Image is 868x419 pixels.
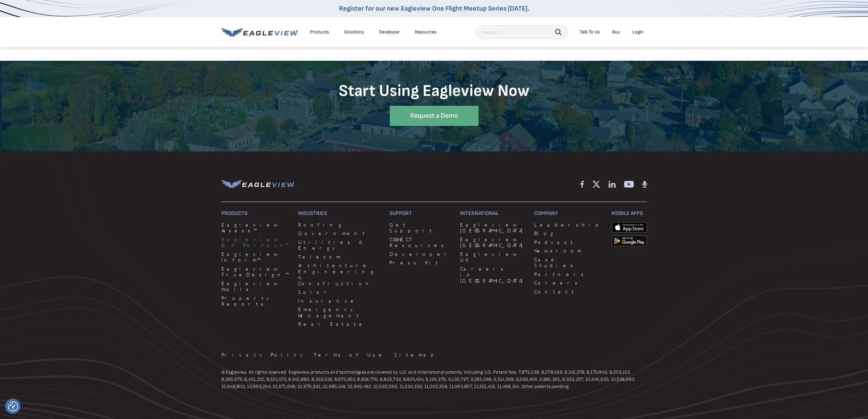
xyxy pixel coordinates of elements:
input: Search [475,25,568,39]
a: Government [298,230,381,236]
a: Real Estate [298,321,381,327]
a: Contact [534,289,603,295]
div: Talk To Us [580,29,600,35]
a: Developer [379,29,400,35]
a: Partners [534,271,603,277]
a: Newsroom [534,248,603,254]
img: Revisit consent button [8,401,18,411]
h3: Products [221,210,290,217]
img: apple-app-store.png [612,222,647,233]
a: Emergency Management [298,306,381,318]
h3: Support [389,210,452,217]
div: Resources [415,29,437,35]
a: Podcast [534,239,603,245]
a: Property Reports [221,295,290,307]
a: Telecom [298,254,381,260]
a: Eagleview Walls [221,280,290,292]
a: Buy [612,29,620,35]
a: Case Studies [534,257,603,269]
h3: Start Using Eagleview Now [306,81,562,101]
a: Privacy Policy [221,352,306,358]
h3: Mobile Apps [612,210,647,217]
a: Developer [389,251,452,257]
h3: Company [534,210,603,217]
a: CONNECT Resources [389,236,452,248]
a: Leadership [534,222,603,228]
a: Utilities & Energy [298,239,381,251]
a: Roofing [298,222,381,228]
a: Eagleview Assess™ [221,222,290,234]
div: Solutions [344,29,364,35]
a: Press Kit [389,260,452,266]
a: Sitemap [394,352,439,358]
div: Login [632,29,644,35]
a: Register for our new Eagleview One Flight Meetup Series [DATE]. [339,4,529,13]
a: Eagleview [GEOGRAPHIC_DATA] [460,236,526,248]
a: Architecture, Engineering & Construction [298,262,381,286]
a: Solar [298,289,381,295]
a: Eagleview TrueDesign™ [221,266,290,278]
div: Products [310,29,329,35]
button: Consent Preferences [8,401,18,411]
h3: International [460,210,526,217]
a: Eagleview UK [460,251,526,263]
a: Careers in [GEOGRAPHIC_DATA] [460,266,526,284]
a: Request a Demo [390,106,479,126]
p: © Eagleview. All rights reserved. Eagleview products and technologies are covered by U.S. and int... [221,369,647,390]
a: Insurance [298,298,381,304]
a: Eagleview Bid Perfect™ [221,236,290,248]
a: Terms of Use [314,352,386,358]
a: Get Support [389,222,452,234]
img: google-play-store_b9643a.png [612,235,647,246]
h3: Industries [298,210,381,217]
a: Eagleview [GEOGRAPHIC_DATA] [460,222,526,234]
a: Blog [534,230,603,236]
a: Eagleview Inform™ [221,251,290,263]
a: Careers [534,280,603,286]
